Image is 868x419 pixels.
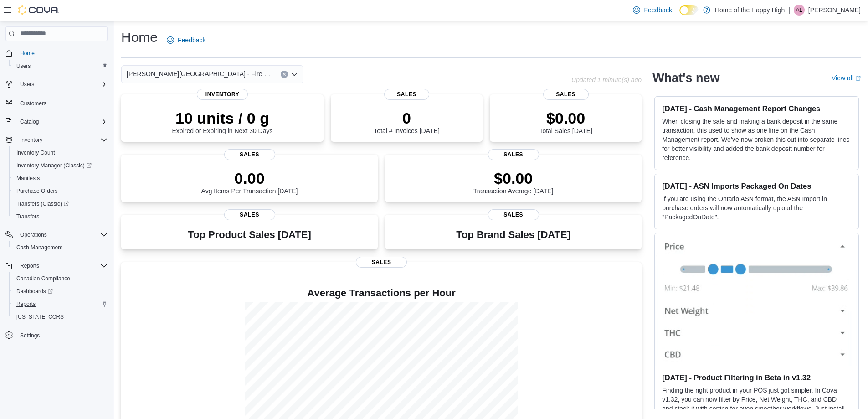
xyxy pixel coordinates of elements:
span: Inventory Manager (Classic) [16,162,92,169]
button: Users [16,79,38,90]
div: Total # Invoices [DATE] [374,109,439,134]
button: Inventory [2,134,111,146]
span: Canadian Compliance [16,275,70,282]
button: Inventory [16,134,46,145]
div: Expired or Expiring in Next 30 Days [172,109,273,134]
span: Sales [543,89,589,100]
span: Cash Management [13,242,108,253]
a: Cash Management [13,242,66,253]
button: Catalog [2,115,111,128]
div: Total Sales [DATE] [539,109,592,134]
p: [PERSON_NAME] [808,5,861,16]
div: Adam Lamoureux [794,5,805,16]
span: Dashboards [13,286,108,297]
span: Cash Management [16,244,62,251]
span: Manifests [13,173,108,184]
p: Home of the Happy High [715,5,785,16]
h4: Average Transactions per Hour [128,288,634,299]
button: Settings [2,329,111,342]
button: Canadian Compliance [9,272,111,285]
span: Transfers [16,213,39,220]
span: Home [20,50,35,57]
span: Canadian Compliance [13,273,108,284]
p: If you are using the Ontario ASN format, the ASN Import in purchase orders will now automatically... [662,194,851,222]
button: Operations [16,229,51,240]
button: Open list of options [291,71,298,78]
span: Reports [16,300,36,308]
p: | [788,5,790,16]
span: Sales [224,149,275,160]
a: Inventory Manager (Classic) [9,159,111,172]
a: Dashboards [13,286,56,297]
span: Sales [224,209,275,220]
span: Users [16,62,31,70]
h3: Top Product Sales [DATE] [188,229,311,240]
a: Canadian Compliance [13,273,74,284]
span: Inventory [20,136,42,144]
p: $0.00 [539,109,592,127]
span: Manifests [16,175,40,182]
a: Inventory Manager (Classic) [13,160,95,171]
span: Inventory [197,89,248,100]
a: Inventory Count [13,147,59,158]
a: Manifests [13,173,43,184]
button: Catalog [16,116,42,127]
a: Reports [13,299,39,310]
span: Transfers [13,211,108,222]
span: Transfers (Classic) [13,198,108,209]
h3: [DATE] - Cash Management Report Changes [662,104,851,113]
a: Transfers (Classic) [9,197,111,210]
span: Operations [20,231,47,238]
button: Home [2,47,111,60]
span: Transfers (Classic) [16,200,69,207]
span: Reports [20,262,39,269]
button: Manifests [9,172,111,185]
a: Transfers (Classic) [13,198,72,209]
span: Inventory Manager (Classic) [13,160,108,171]
span: Catalog [20,118,39,125]
button: Operations [2,228,111,241]
button: Purchase Orders [9,185,111,197]
button: Reports [2,259,111,272]
button: Reports [16,260,43,271]
span: Settings [20,332,40,339]
span: Feedback [178,36,205,45]
p: When closing the safe and making a bank deposit in the same transaction, this used to show as one... [662,117,851,162]
a: Transfers [13,211,43,222]
button: Customers [2,96,111,109]
button: Clear input [281,71,288,78]
a: View allExternal link [832,74,861,82]
button: [US_STATE] CCRS [9,310,111,323]
span: Sales [384,89,430,100]
h1: Home [121,28,158,47]
span: Customers [16,97,108,109]
p: $0.00 [473,169,554,187]
h3: [DATE] - ASN Imports Packaged On Dates [662,181,851,191]
h2: What's new [652,71,719,85]
a: Home [16,48,38,59]
span: Reports [13,299,108,310]
p: 0 [374,109,439,127]
span: Inventory Count [16,149,55,156]
span: [PERSON_NAME][GEOGRAPHIC_DATA] - Fire & Flower [127,68,272,79]
span: Home [16,47,108,59]
span: Settings [16,330,108,341]
span: Reports [16,260,108,271]
div: Avg Items Per Transaction [DATE] [201,169,298,195]
button: Transfers [9,210,111,223]
span: Users [16,79,108,90]
span: Inventory Count [13,147,108,158]
img: Cova [18,5,59,15]
span: Purchase Orders [16,187,58,195]
h3: [DATE] - Product Filtering in Beta in v1.32 [662,373,851,382]
a: Purchase Orders [13,186,62,197]
span: Washington CCRS [13,311,108,322]
button: Cash Management [9,241,111,254]
span: Feedback [644,5,672,15]
span: Customers [20,100,46,107]
h3: Top Brand Sales [DATE] [456,229,570,240]
span: Users [20,81,34,88]
span: [US_STATE] CCRS [16,313,64,321]
div: Transaction Average [DATE] [473,169,554,195]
